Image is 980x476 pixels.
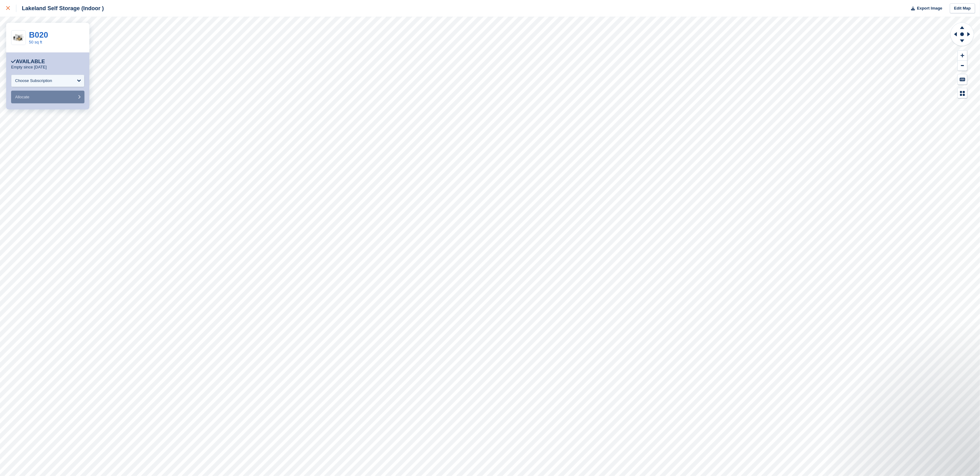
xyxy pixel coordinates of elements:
[29,30,48,39] a: B020
[15,95,29,99] span: Allocate
[15,78,52,84] div: Choose Subscription
[11,65,47,70] p: Empty since [DATE]
[16,5,104,12] div: Lakeland Self Storage (Indoor )
[958,61,967,71] button: Zoom Out
[958,51,967,61] button: Zoom In
[950,3,975,14] a: Edit Map
[29,40,42,44] a: 50 sq ft
[958,88,967,98] button: Map Legend
[958,74,967,84] button: Keyboard Shortcuts
[11,59,45,65] div: Available
[11,91,84,103] button: Allocate
[907,3,942,14] button: Export Image
[917,5,942,11] span: Export Image
[11,32,26,43] img: 50.jpg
